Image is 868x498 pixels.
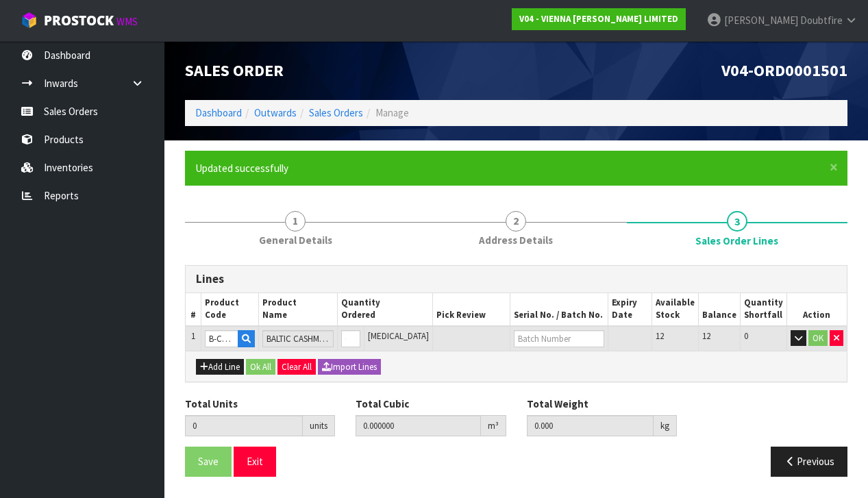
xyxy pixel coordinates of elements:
th: Product Code [201,293,258,326]
th: Quantity Shortfall [740,293,786,326]
a: Dashboard [195,106,242,119]
span: General Details [259,233,332,247]
th: Quantity Ordered [337,293,432,326]
th: Balance [698,293,740,326]
th: # [186,293,201,326]
div: units [303,415,335,437]
a: Sales Orders [309,106,363,119]
input: Qty Ordered [341,330,360,347]
button: OK [808,330,828,347]
input: Total Cubic [356,415,480,436]
button: Ok All [246,359,275,375]
span: V04-ORD0001501 [721,60,847,81]
span: Sales Order Lines [185,255,847,487]
a: Outwards [254,106,297,119]
small: WMS [116,15,138,28]
input: Batch Number [514,330,604,347]
span: Doubtfire [800,14,843,27]
input: Total Units [185,415,303,436]
button: Add Line [196,359,244,375]
input: Total Weight [527,415,654,436]
span: × [830,158,838,177]
span: 1 [191,330,195,342]
div: m³ [481,415,506,437]
span: 0 [744,330,748,342]
input: Code [205,330,238,347]
label: Total Units [185,397,238,411]
span: [MEDICAL_DATA] [368,330,429,342]
input: Name [262,330,334,347]
th: Serial No. / Batch No. [510,293,608,326]
th: Product Name [258,293,337,326]
strong: V04 - VIENNA [PERSON_NAME] LIMITED [519,13,678,25]
th: Pick Review [433,293,510,326]
span: ProStock [44,12,114,29]
div: kg [654,415,677,437]
button: Previous [771,447,847,476]
label: Total Weight [527,397,588,411]
span: Sales Order Lines [695,234,778,248]
span: 3 [727,211,747,232]
button: Exit [234,447,276,476]
th: Action [786,293,847,326]
span: 1 [285,211,306,232]
button: Save [185,447,232,476]
label: Total Cubic [356,397,409,411]
h3: Lines [196,273,836,286]
span: Address Details [479,233,553,247]
span: Sales Order [185,60,284,81]
span: 12 [702,330,710,342]
button: Import Lines [318,359,381,375]
th: Available Stock [652,293,698,326]
th: Expiry Date [608,293,652,326]
span: 12 [656,330,664,342]
span: 2 [506,211,526,232]
button: Clear All [277,359,316,375]
span: [PERSON_NAME] [724,14,798,27]
span: Manage [375,106,409,119]
span: Save [198,455,219,468]
img: cube-alt.png [21,12,38,29]
span: Updated successfully [195,162,288,175]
